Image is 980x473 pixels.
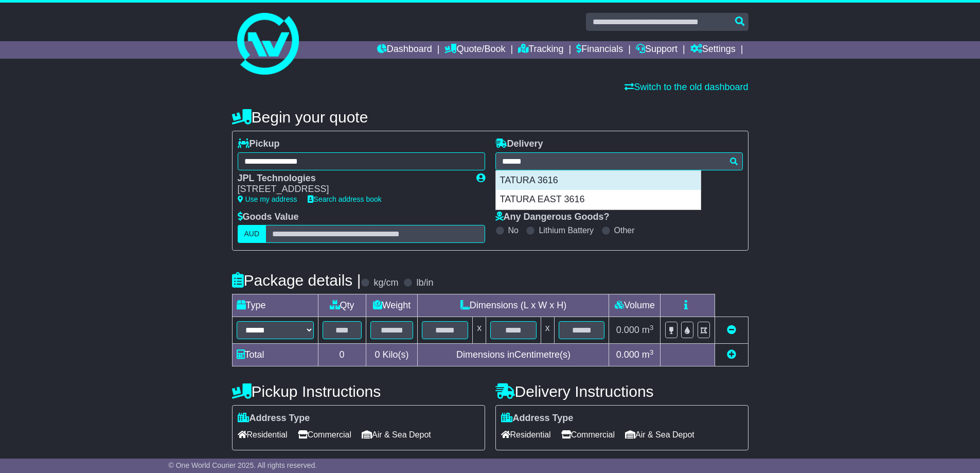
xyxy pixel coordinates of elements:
td: x [541,317,554,344]
span: m [642,325,654,335]
span: Commercial [561,427,615,443]
span: Commercial [298,427,351,443]
a: Switch to the old dashboard [625,82,748,92]
a: Dashboard [377,41,432,59]
label: Goods Value [238,212,299,223]
label: Address Type [501,413,574,424]
div: JPL Technologies [238,173,466,184]
span: m [642,349,654,360]
label: lb/in [416,277,433,289]
span: © One World Courier 2025. All rights reserved. [169,461,317,469]
a: Financials [576,41,623,59]
span: Residential [501,427,551,443]
td: Volume [609,294,661,317]
sup: 3 [650,324,654,331]
a: Quote/Book [444,41,505,59]
span: 0.000 [616,349,639,360]
div: [STREET_ADDRESS] [238,184,466,195]
td: Kilo(s) [366,344,418,366]
label: Delivery [495,138,543,150]
typeahead: Please provide city [495,152,743,170]
td: x [473,317,486,344]
h4: Delivery Instructions [495,383,749,400]
td: 0 [318,344,366,366]
label: Any Dangerous Goods? [495,212,610,223]
a: Tracking [518,41,563,59]
label: Other [614,225,635,235]
td: Type [232,294,318,317]
a: Support [636,41,678,59]
label: Lithium Battery [539,225,594,235]
span: Residential [238,427,288,443]
label: No [508,225,519,235]
h4: Begin your quote [232,109,749,126]
td: Total [232,344,318,366]
a: Settings [690,41,736,59]
span: Air & Sea Depot [625,427,694,443]
sup: 3 [650,348,654,356]
h4: Package details | [232,272,361,289]
td: Weight [366,294,418,317]
span: Air & Sea Depot [362,427,431,443]
label: Address Type [238,413,310,424]
h4: Pickup Instructions [232,383,485,400]
div: TATURA 3616 [496,171,701,190]
span: 0.000 [616,325,639,335]
label: kg/cm [373,277,398,289]
span: 0 [375,349,380,360]
a: Use my address [238,195,297,203]
label: AUD [238,225,266,243]
td: Qty [318,294,366,317]
label: Pickup [238,138,280,150]
a: Add new item [727,349,736,360]
td: Dimensions in Centimetre(s) [418,344,609,366]
td: Dimensions (L x W x H) [418,294,609,317]
div: TATURA EAST 3616 [496,190,701,209]
a: Remove this item [727,325,736,335]
a: Search address book [308,195,382,203]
